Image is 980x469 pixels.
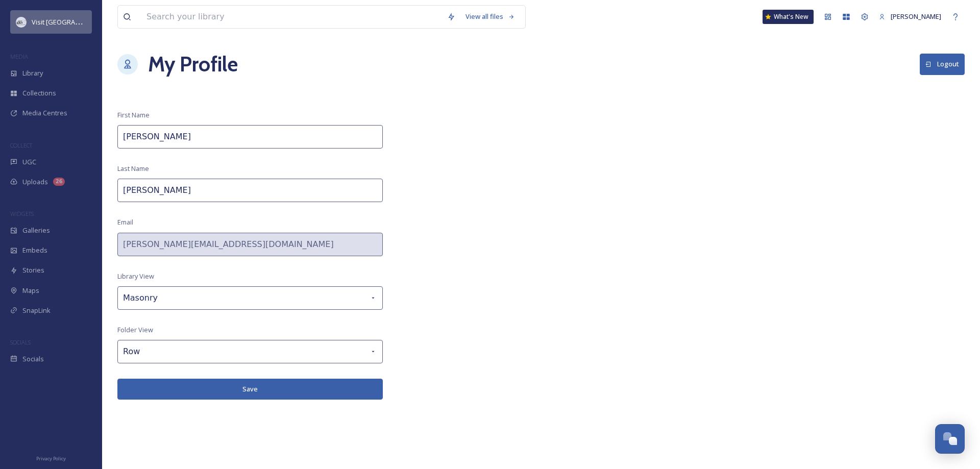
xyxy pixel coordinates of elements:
div: Masonry [117,286,383,310]
a: Privacy Policy [36,452,66,464]
span: Folder View [117,325,153,335]
span: Maps [22,286,39,295]
span: Library View [117,271,154,281]
button: Logout [920,54,965,75]
input: Search your library [141,6,442,28]
span: Collections [22,88,56,98]
span: COLLECT [10,141,32,149]
span: Last Name [117,164,149,174]
span: Media Centres [22,108,67,118]
span: Stories [22,265,44,275]
a: View all files [460,7,520,27]
span: Socials [22,354,44,364]
img: visit-kent-logo1.png [16,17,27,27]
input: First [117,125,383,149]
span: MEDIA [10,53,28,60]
input: Last [117,179,383,202]
a: [PERSON_NAME] [874,7,946,27]
a: What's New [763,10,814,24]
span: UGC [22,157,36,167]
span: Galleries [22,226,50,235]
div: 26 [53,178,65,186]
button: Save [117,379,383,400]
span: WIDGETS [10,210,34,217]
span: Library [22,68,43,78]
div: Row [117,340,383,363]
span: First Name [117,110,150,120]
span: [PERSON_NAME] [891,12,941,21]
span: Uploads [22,177,48,187]
span: Embeds [22,245,47,255]
span: Visit [GEOGRAPHIC_DATA] [32,17,111,27]
span: SnapLink [22,306,51,315]
h1: My Profile [148,49,238,80]
span: Privacy Policy [36,455,66,462]
span: Email [117,217,133,227]
button: Open Chat [935,424,965,454]
span: SOCIALS [10,338,31,346]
